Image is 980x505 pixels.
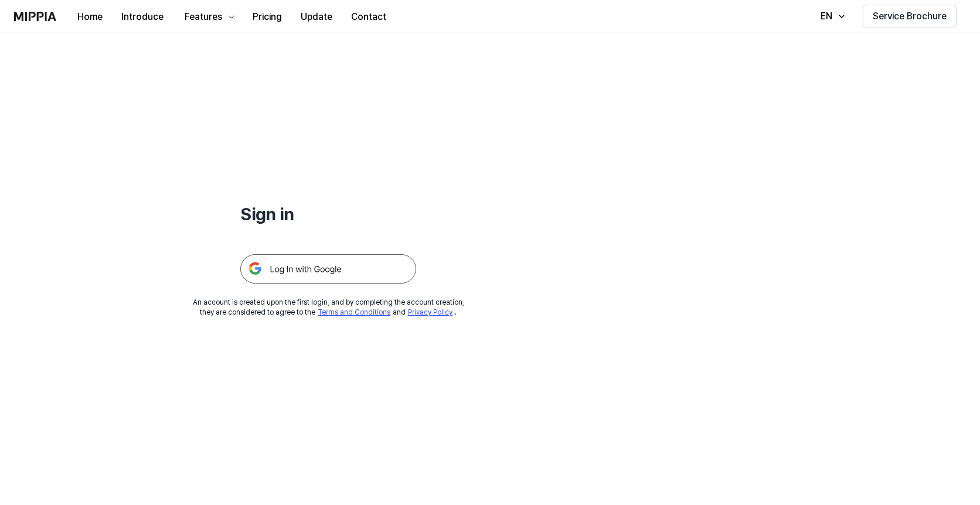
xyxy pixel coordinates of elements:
button: EN [809,5,853,28]
button: Contact [342,5,396,29]
a: Privacy Policy [408,308,452,316]
div: An account is created upon the first login, and by completing the account creation, they are cons... [193,298,464,318]
h1: Sign in [240,202,416,226]
div: Features [182,10,224,24]
button: Pricing [243,5,291,29]
a: Terms and Conditions [318,308,390,316]
button: Update [291,5,342,29]
button: Introduce [112,5,173,29]
button: Features [173,5,243,29]
img: 구글 로그인 버튼 [240,254,416,284]
a: Update [291,1,342,33]
img: logo [14,12,56,21]
button: Home [68,5,112,29]
div: EN [818,9,835,23]
button: Service Brochure [863,5,957,28]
